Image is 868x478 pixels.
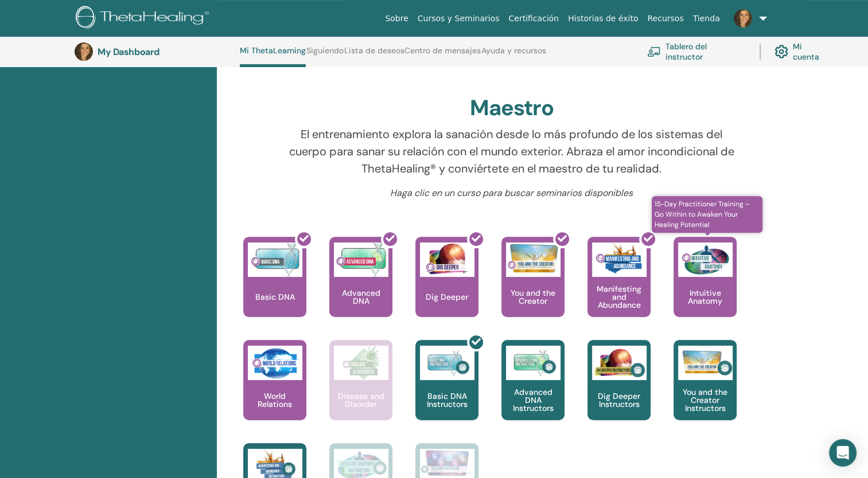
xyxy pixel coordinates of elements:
[647,46,661,57] img: chalkboard-teacher.svg
[420,242,474,277] img: Dig Deeper
[285,186,738,200] p: Haga clic en un curso para buscar seminarios disponibles
[334,346,388,380] img: Disease and Disorder
[501,340,565,443] a: Advanced DNA Instructors Advanced DNA Instructors
[587,340,651,443] a: Dig Deeper Instructors Dig Deeper Instructors
[652,196,762,233] span: 15-Day Practitioner Training – Go Within to Awaken Your Healing Potential
[334,242,388,277] img: Advanced DNA
[329,237,392,340] a: Advanced DNA Advanced DNA
[420,449,474,477] img: Intuitive Child In Me Instructors
[415,340,478,443] a: Basic DNA Instructors Basic DNA Instructors
[592,346,647,380] img: Dig Deeper Instructors
[240,46,306,67] a: Mi ThetaLearning
[470,95,554,122] h2: Maestro
[501,237,565,340] a: You and the Creator You and the Creator
[506,242,560,274] img: You and the Creator
[674,237,737,340] a: 15-Day Practitioner Training – Go Within to Awaken Your Healing Potential Intuitive Anatomy Intui...
[243,237,306,340] a: Basic DNA Basic DNA
[285,126,738,177] p: El entrenamiento explora la sanación desde lo más profundo de los sistemas del cuerpo para sanar ...
[587,392,651,408] p: Dig Deeper Instructors
[674,289,737,305] p: Intuitive Anatomy
[481,46,546,64] a: Ayuda y recursos
[344,46,404,64] a: Lista de deseos
[243,392,306,408] p: World Relations
[829,439,857,467] div: Open Intercom Messenger
[678,242,733,277] img: Intuitive Anatomy
[404,46,481,64] a: Centro de mensajes
[415,392,478,408] p: Basic DNA Instructors
[504,8,563,29] a: Certificación
[587,237,651,340] a: Manifesting and Abundance Manifesting and Abundance
[248,242,302,277] img: Basic DNA
[75,42,93,61] img: default.jpg
[329,392,392,408] p: Disease and Disorder
[674,388,737,412] p: You and the Creator Instructors
[563,8,643,29] a: Historias de éxito
[306,46,344,64] a: Siguiendo
[734,9,752,28] img: default.jpg
[415,237,478,340] a: Dig Deeper Dig Deeper
[98,46,212,57] h3: My Dashboard
[774,42,788,61] img: cog.svg
[76,6,213,32] img: logo.png
[380,8,412,29] a: Sobre
[329,289,392,305] p: Advanced DNA
[647,39,746,64] a: Tablero del instructor
[506,346,560,380] img: Advanced DNA Instructors
[587,285,651,309] p: Manifesting and Abundance
[421,293,473,301] p: Dig Deeper
[674,340,737,443] a: You and the Creator Instructors You and the Creator Instructors
[501,388,565,412] p: Advanced DNA Instructors
[413,8,504,29] a: Cursos y Seminarios
[592,242,647,277] img: Manifesting and Abundance
[420,346,474,380] img: Basic DNA Instructors
[243,340,306,443] a: World Relations World Relations
[643,8,688,29] a: Recursos
[248,346,302,380] img: World Relations
[501,289,565,305] p: You and the Creator
[329,340,392,443] a: Disease and Disorder Disease and Disorder
[688,8,725,29] a: Tienda
[678,346,733,380] img: You and the Creator Instructors
[774,39,831,64] a: Mi cuenta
